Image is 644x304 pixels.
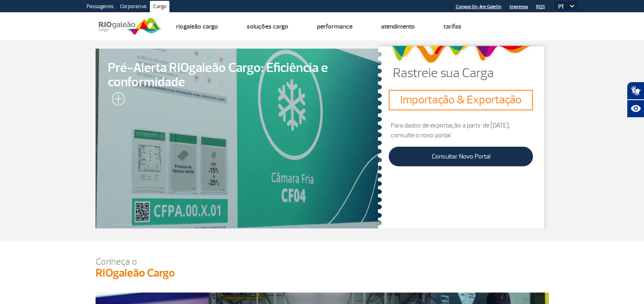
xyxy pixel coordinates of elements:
[392,93,530,107] h3: Importação & Exportação
[627,100,644,118] button: Abrir recursos assistivos.
[176,22,218,31] a: Riogaleão Cargo
[96,257,549,266] p: Conheça o
[96,49,382,228] a: Pré-Alerta RIOgaleão Cargo: Eficiência e conformidade
[108,92,125,109] img: leia-mais
[388,42,533,67] img: grafismo
[627,82,644,100] button: Abrir tradutor de língua de sinais.
[117,1,150,14] a: Corporativo
[381,22,415,31] a: Atendimento
[108,61,370,89] span: Pré-Alerta RIOgaleão Cargo: Eficiência e conformidade
[627,82,644,118] div: Plugin de acessibilidade da Hand Talk.
[393,67,549,80] p: Rastreie sua Carga
[389,147,533,166] a: Consultar Novo Portal
[247,22,288,31] a: Soluções Cargo
[443,22,461,31] a: Tarifas
[389,121,533,140] p: Para dados de exportação a partir de [DATE], consulte o novo portal:
[536,4,545,9] a: RQS
[96,266,549,280] h3: RIOgaleão Cargo
[510,4,528,9] a: Imprensa
[150,1,169,14] a: Cargo
[456,4,501,9] a: Compra On-line GaleOn
[83,1,117,14] a: Passageiros
[317,22,352,31] a: Performance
